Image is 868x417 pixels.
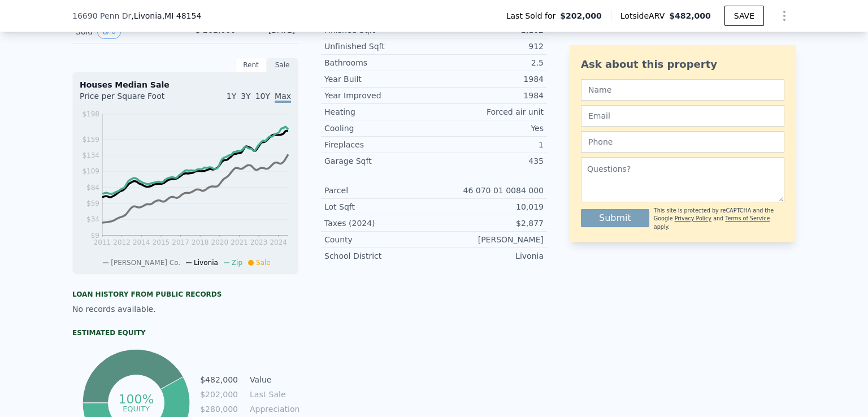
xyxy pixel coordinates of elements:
td: Value [248,373,298,386]
div: School District [324,250,434,262]
div: 912 [434,41,544,52]
div: Taxes (2024) [324,218,434,229]
span: $482,000 [669,11,711,20]
tspan: 2021 [231,238,248,246]
span: Last Sold for [506,10,561,21]
div: Livonia [434,250,544,262]
tspan: equity [123,404,150,412]
a: Terms of Service [725,215,770,221]
tspan: $84 [86,184,99,192]
div: No records available. [72,303,298,315]
span: Zip [232,259,242,267]
div: Lot Sqft [324,201,434,212]
tspan: 2020 [211,238,229,246]
span: , Livonia [131,10,201,21]
span: 16690 Penn Dr [72,10,131,21]
div: 10,019 [434,201,544,212]
tspan: 2023 [250,238,268,246]
input: Name [581,79,784,101]
span: 10Y [255,92,270,101]
div: Yes [434,123,544,134]
input: Phone [581,131,784,153]
div: [PERSON_NAME] [434,234,544,245]
tspan: 100% [118,392,154,406]
span: Livonia [194,259,218,267]
div: Rent [235,58,267,72]
tspan: 2012 [113,238,131,246]
div: County [324,234,434,245]
td: $202,000 [199,388,238,401]
span: $202,000 [560,10,602,21]
tspan: $9 [91,232,99,240]
tspan: 2017 [172,238,189,246]
span: Max [275,92,291,103]
a: Privacy Policy [675,215,711,221]
div: Loan history from public records [72,290,298,299]
tspan: 2018 [192,238,209,246]
div: Fireplaces [324,139,434,150]
td: $280,000 [199,403,238,415]
div: 2.5 [434,57,544,68]
div: Year Improved [324,90,434,101]
tspan: 2011 [94,238,111,246]
div: 46 070 01 0084 000 [434,185,544,196]
tspan: $159 [82,136,99,144]
div: Parcel [324,185,434,196]
div: Forced air unit [434,106,544,118]
span: , MI 48154 [162,11,202,20]
button: Show Options [773,5,796,27]
tspan: 2015 [153,238,170,246]
span: 3Y [241,92,250,101]
div: Year Built [324,73,434,85]
span: Lotside ARV [620,10,669,21]
div: Garage Sqft [324,155,434,167]
div: $2,877 [434,218,544,229]
div: Sale [267,58,298,72]
div: 1984 [434,73,544,85]
tspan: 2014 [133,238,150,246]
div: Houses Median Sale [80,79,291,90]
tspan: 2024 [270,238,287,246]
td: $482,000 [199,373,238,386]
tspan: $134 [82,151,99,159]
tspan: $109 [82,167,99,175]
div: Ask about this property [581,57,784,72]
div: 435 [434,155,544,167]
span: Sale [256,259,271,267]
span: [PERSON_NAME] Co. [111,259,180,267]
div: Unfinished Sqft [324,41,434,52]
div: This site is protected by reCAPTCHA and the Google and apply. [654,207,784,231]
div: 1 [434,139,544,150]
span: 1Y [227,92,236,101]
tspan: $198 [82,110,99,118]
tspan: $34 [86,215,99,223]
td: Appreciation [248,403,298,415]
div: 1984 [434,90,544,101]
div: Price per Square Foot [80,90,185,108]
tspan: $59 [86,199,99,207]
div: Cooling [324,123,434,134]
button: Submit [581,209,649,227]
td: Last Sale [248,388,298,401]
div: Heating [324,106,434,118]
input: Email [581,105,784,127]
div: Estimated Equity [72,328,298,337]
div: Bathrooms [324,57,434,68]
button: SAVE [724,6,764,26]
